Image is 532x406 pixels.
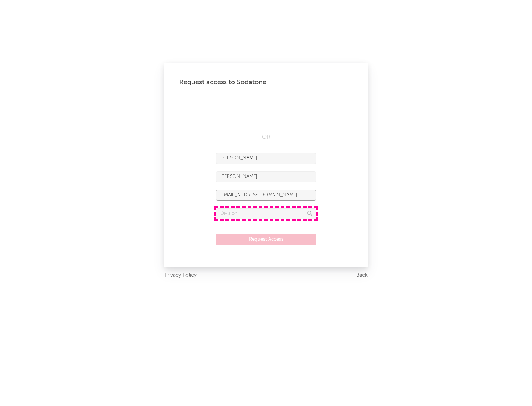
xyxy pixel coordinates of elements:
[216,133,316,142] div: OR
[216,190,316,201] input: Email
[216,171,316,182] input: Last Name
[216,153,316,164] input: First Name
[356,271,368,280] a: Back
[164,271,197,280] a: Privacy Policy
[216,208,316,219] input: Division
[216,234,316,245] button: Request Access
[179,78,353,87] div: Request access to Sodatone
